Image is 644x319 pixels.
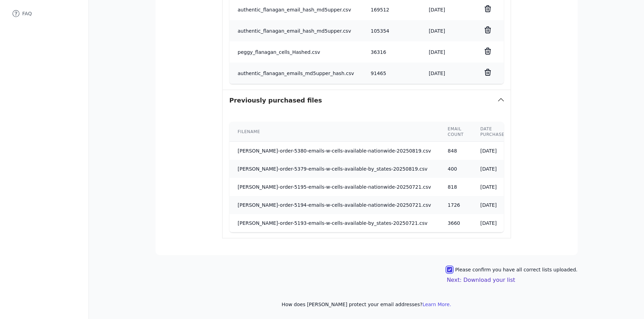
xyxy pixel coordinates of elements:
td: [DATE] [472,214,516,232]
h3: Previously purchased files [229,96,322,105]
td: authentic_flanagan_emails_md5upper_hash.csv [229,63,362,84]
label: Please confirm you have all correct lists uploaded. [455,266,578,273]
p: How does [PERSON_NAME] protect your email addresses? [156,301,578,308]
button: Learn More. [423,301,451,308]
td: [DATE] [420,41,470,63]
td: 818 [440,178,472,196]
td: peggy_flanagan_cells_Hashed.csv [229,41,362,63]
td: 848 [440,142,472,160]
th: Filename [229,122,440,142]
td: 105354 [362,20,420,41]
td: [DATE] [472,160,516,178]
th: Email count [440,122,472,142]
a: FAQ [6,6,83,21]
td: 1726 [440,196,472,214]
td: [DATE] [420,20,470,41]
td: [PERSON_NAME]-order-5379-emails-w-cells-available-by_states-20250819.csv [229,160,440,178]
td: 400 [440,160,472,178]
td: 36316 [362,41,420,63]
td: [PERSON_NAME]-order-5195-emails-w-cells-available-nationwide-20250721.csv [229,178,440,196]
button: Next: Download your list [447,276,515,284]
button: Previously purchased files [223,90,511,111]
th: Date purchased [472,122,516,142]
td: [PERSON_NAME]-order-5194-emails-w-cells-available-nationwide-20250721.csv [229,196,440,214]
td: [PERSON_NAME]-order-5193-emails-w-cells-available-by_states-20250721.csv [229,214,440,232]
td: 3660 [440,214,472,232]
span: FAQ [22,10,32,17]
td: 91465 [362,63,420,84]
td: [DATE] [420,63,470,84]
td: authentic_flanagan_email_hash_md5upper.csv [229,20,362,41]
td: [DATE] [472,142,516,160]
td: [PERSON_NAME]-order-5380-emails-w-cells-available-nationwide-20250819.csv [229,142,440,160]
td: [DATE] [472,196,516,214]
td: [DATE] [472,178,516,196]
